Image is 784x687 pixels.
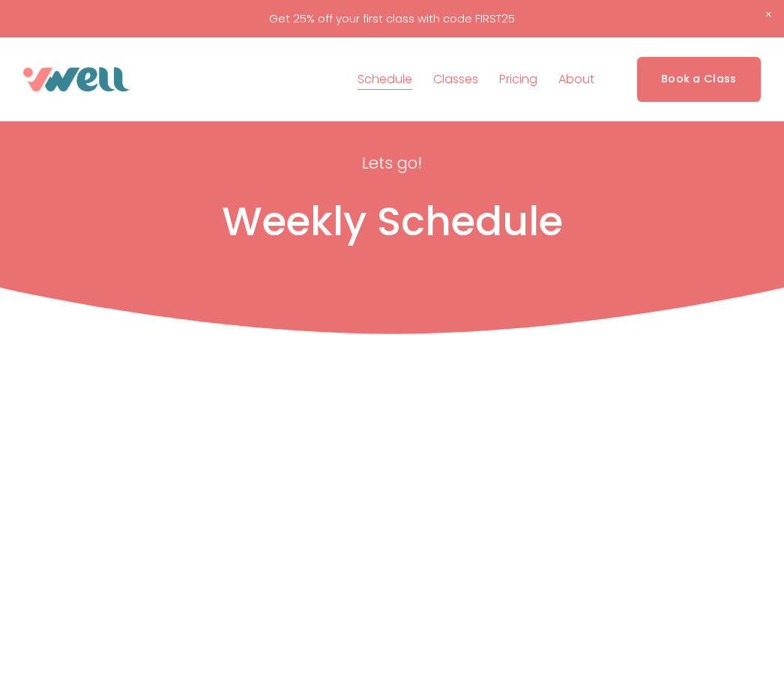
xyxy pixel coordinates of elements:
[637,57,761,101] a: Book a Class
[433,69,478,91] span: Classes
[23,67,130,91] img: VWell
[241,149,543,178] p: Lets go!
[358,67,412,91] a: Schedule
[23,197,760,246] h1: Weekly Schedule
[558,67,594,91] a: folder dropdown
[499,67,537,91] a: Pricing
[433,67,478,91] a: folder dropdown
[558,69,594,91] span: About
